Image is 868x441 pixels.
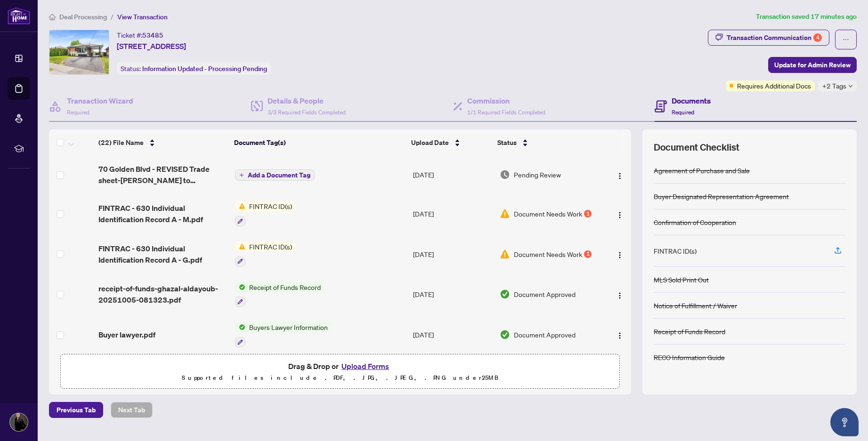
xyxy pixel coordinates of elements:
[514,329,576,340] span: Document Approved
[268,109,346,116] span: 3/3 Required Fields Completed
[248,172,310,178] span: Add a Document Tag
[98,283,227,305] span: receipt-of-funds-ghazal-aldayoub-20251005-081323.pdf
[612,206,627,221] button: Logo
[616,172,624,180] img: Logo
[235,201,296,226] button: Status IconFINTRAC ID(s)
[467,109,545,116] span: 1/1 Required Fields Completed
[407,129,494,156] th: Upload Date
[49,14,56,20] span: home
[245,241,296,252] span: FINTRAC ID(s)
[830,408,859,436] button: Open asap
[61,354,619,389] span: Drag & Drop orUpload FormsSupported files include .PDF, .JPG, .JPEG, .PNG under25MB
[98,329,155,340] span: Buyer lawyer.pdf
[500,208,510,219] img: Document Status
[616,251,624,259] img: Logo
[288,360,392,372] span: Drag & Drop or
[245,282,324,292] span: Receipt of Funds Record
[117,30,163,40] div: Ticket #:
[654,191,789,201] div: Buyer Designated Representation Agreement
[822,80,846,91] span: +2 Tags
[514,208,582,219] span: Document Needs Work
[235,241,296,267] button: Status IconFINTRAC ID(s)
[654,326,725,337] div: Receipt of Funds Record
[57,402,96,417] span: Previous Tab
[654,300,737,311] div: Notice of Fulfillment / Waiver
[66,372,614,384] p: Supported files include .PDF, .JPG, .JPEG, .PNG under 25 MB
[409,234,496,274] td: [DATE]
[411,137,449,148] span: Upload Date
[268,95,346,106] h4: Details & People
[612,167,627,182] button: Logo
[654,352,725,362] div: RECO Information Guide
[245,201,296,211] span: FINTRAC ID(s)
[654,165,750,176] div: Agreement of Purchase and Sale
[848,84,853,88] span: down
[756,11,857,22] article: Transaction saved 17 minutes ago
[500,169,510,180] img: Document Status
[98,163,227,186] span: 70 Golden Blvd - REVISED Trade sheet-[PERSON_NAME] to review.pdf
[409,314,496,355] td: [DATE]
[672,95,711,106] h4: Documents
[8,7,30,24] img: logo
[235,241,245,252] img: Status Icon
[654,217,736,227] div: Confirmation of Cooperation
[514,169,561,180] span: Pending Review
[235,322,332,347] button: Status IconBuyers Lawyer Information
[10,413,28,431] img: Profile Icon
[612,287,627,302] button: Logo
[235,169,315,181] button: Add a Document Tag
[95,129,230,156] th: (22) File Name
[612,327,627,342] button: Logo
[514,289,576,299] span: Document Approved
[497,137,517,148] span: Status
[409,193,496,234] td: [DATE]
[235,282,245,292] img: Status Icon
[500,329,510,340] img: Document Status
[654,141,739,154] span: Document Checklist
[245,322,332,332] span: Buyers Lawyer Information
[708,30,829,46] button: Transaction Communication4
[98,137,144,148] span: (22) File Name
[616,211,624,219] img: Logo
[117,13,168,21] span: View Transaction
[49,402,103,418] button: Previous Tab
[500,289,510,299] img: Document Status
[117,62,271,75] div: Status:
[67,95,133,106] h4: Transaction Wizard
[409,274,496,315] td: [DATE]
[409,156,496,193] td: [DATE]
[98,243,227,265] span: FINTRAC - 630 Individual Identification Record A - G.pdf
[235,282,324,307] button: Status IconReceipt of Funds Record
[98,202,227,225] span: FINTRAC - 630 Individual Identification Record A - M.pdf
[672,109,694,116] span: Required
[616,332,624,339] img: Logo
[111,11,114,22] li: /
[843,36,849,43] span: ellipsis
[737,80,811,91] span: Requires Additional Docs
[514,249,582,259] span: Document Needs Work
[339,360,392,372] button: Upload Forms
[67,109,89,116] span: Required
[584,250,592,258] div: 1
[59,13,107,21] span: Deal Processing
[727,30,822,45] div: Transaction Communication
[616,292,624,299] img: Logo
[494,129,599,156] th: Status
[142,64,267,73] span: Information Updated - Processing Pending
[654,246,697,256] div: FINTRAC ID(s)
[235,201,245,211] img: Status Icon
[117,40,186,52] span: [STREET_ADDRESS]
[111,402,153,418] button: Next Tab
[768,57,857,73] button: Update for Admin Review
[584,210,592,217] div: 1
[235,322,245,332] img: Status Icon
[654,274,709,285] div: MLS Sold Print Out
[230,129,407,156] th: Document Tag(s)
[500,249,510,259] img: Document Status
[774,57,851,72] span: Update for Admin Review
[239,173,244,177] span: plus
[142,31,163,40] span: 53485
[467,95,545,106] h4: Commission
[235,169,315,181] button: Add a Document Tag
[813,33,822,42] div: 4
